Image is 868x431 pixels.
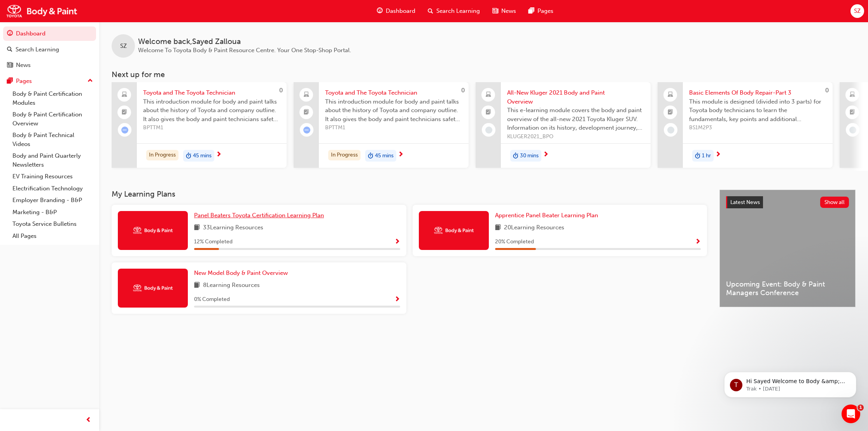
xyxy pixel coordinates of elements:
span: next-icon [216,151,222,158]
span: pages-icon [528,6,534,16]
span: next-icon [398,151,404,158]
span: 0 [825,87,829,94]
span: guage-icon [7,30,13,37]
span: Latest News [730,199,760,206]
span: 0 [279,87,283,94]
span: 45 mins [193,151,212,160]
a: pages-iconPages [522,3,560,19]
a: news-iconNews [486,3,522,19]
span: 33 Learning Resources [203,223,263,233]
span: up-icon [87,76,93,86]
span: 1 hr [702,151,711,160]
a: Panel Beaters Toyota Certification Learning Plan [194,211,327,220]
span: learningRecordVerb_NONE-icon [667,127,674,134]
span: Apprentice Panel Beater Learning Plan [495,212,598,219]
span: BS1M2P3 [689,123,826,132]
a: All Pages [9,230,96,242]
span: duration-icon [695,151,700,161]
a: News [3,58,96,72]
a: guage-iconDashboard [371,3,422,19]
a: Dashboard [3,26,96,41]
img: Trak [131,225,174,235]
span: SZ [854,7,861,16]
span: BPTTM1 [143,123,280,132]
button: SZ [850,4,864,18]
a: 0Basic Elements Of Body Repair-Part 3This module is designed (divided into 3 parts) for Toyota bo... [658,82,833,168]
div: Pages [16,77,32,86]
span: SZ [120,42,127,51]
img: Trak [131,283,174,293]
span: Toyota and The Toyota Technician [325,88,462,97]
span: laptop-icon [122,90,127,100]
a: Body & Paint Certification Overview [9,109,96,129]
span: book-icon [194,223,200,233]
span: Show Progress [394,296,400,303]
span: duration-icon [368,151,373,161]
span: search-icon [428,6,433,16]
a: All-New Kluger 2021 Body and Paint OverviewThis e-learning module covers the body and paint overv... [476,82,651,168]
span: Welcome back , Sayed Zalloua [138,37,351,46]
a: EV Training Resources [9,171,96,183]
span: laptop-icon [668,90,673,100]
h3: Next up for me [99,70,868,79]
a: Toyota Service Bulletins [9,218,96,230]
div: Search Learning [16,45,59,54]
a: Latest NewsShow all [726,196,849,209]
span: booktick-icon [122,107,127,118]
span: This introduction module for body and paint talks about the history of Toyota and company outline... [143,97,280,124]
span: 20 Learning Resources [504,223,564,233]
span: News [501,7,516,16]
a: Body & Paint Technical Videos [9,129,96,150]
span: 1 [857,405,864,411]
span: booktick-icon [668,107,673,118]
a: Employer Branding - B&P [9,194,96,206]
span: Basic Elements Of Body Repair-Part 3 [689,88,826,97]
span: 0 [461,87,465,94]
span: guage-icon [377,6,383,16]
span: duration-icon [186,151,191,161]
h3: My Learning Plans [112,190,707,199]
span: Welcome To Toyota Body & Paint Resource Centre. Your One Stop-Shop Portal. [138,47,351,54]
span: Dashboard [386,7,415,16]
img: Trak [4,2,80,20]
span: booktick-icon [304,107,309,118]
span: prev-icon [86,415,91,425]
span: news-icon [492,6,498,16]
button: Show Progress [695,237,701,247]
span: 30 mins [520,151,539,160]
span: duration-icon [513,151,518,161]
span: 0 % Completed [194,295,230,304]
span: booktick-icon [850,107,855,118]
span: laptop-icon [486,90,491,100]
span: All-New Kluger 2021 Body and Paint Overview [507,88,644,106]
button: Show all [820,197,849,208]
span: 8 Learning Resources [203,281,260,290]
span: Upcoming Event: Body & Paint Managers Conference [726,280,849,297]
span: BPTTM1 [325,123,462,132]
div: In Progress [328,150,360,160]
a: New Model Body & Paint Overview [194,269,291,278]
span: news-icon [7,62,13,69]
span: next-icon [543,151,549,158]
span: laptop-icon [304,90,309,100]
iframe: Intercom notifications message [712,355,868,410]
span: search-icon [7,46,12,53]
a: Apprentice Panel Beater Learning Plan [495,211,601,220]
span: KLUGER2021_BPO [507,132,644,141]
a: 0Toyota and The Toyota TechnicianThis introduction module for body and paint talks about the hist... [294,82,469,168]
span: Panel Beaters Toyota Certification Learning Plan [194,212,324,219]
button: Pages [3,74,96,88]
button: Show Progress [394,237,400,247]
span: This module is designed (divided into 3 parts) for Toyota body technicians to learn the fundament... [689,97,826,124]
a: search-iconSearch Learning [422,3,486,19]
span: Toyota and The Toyota Technician [143,88,280,97]
span: This e-learning module covers the body and paint overview of the all-new 2021 Toyota Kluger SUV. ... [507,106,644,132]
span: 45 mins [375,151,394,160]
span: learningRecordVerb_ATTEMPT-icon [121,127,128,134]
